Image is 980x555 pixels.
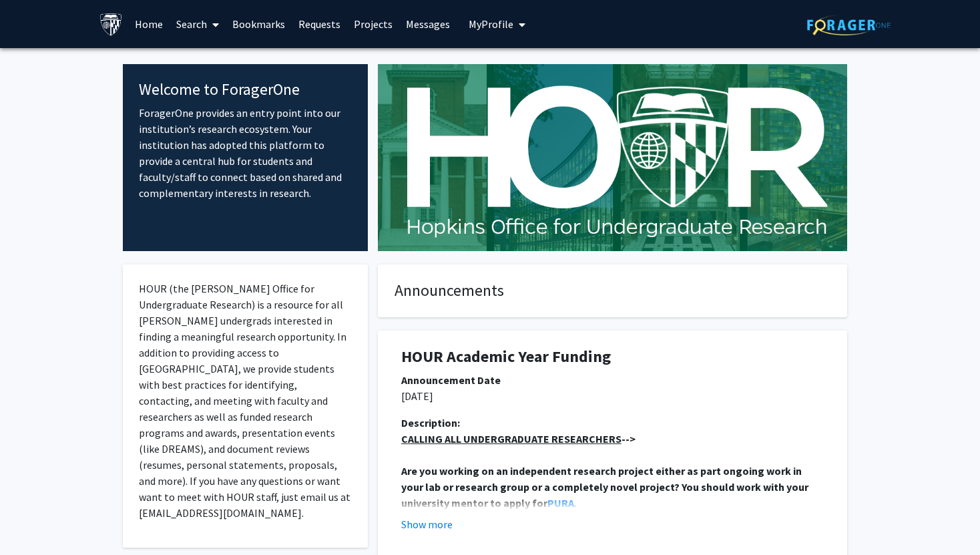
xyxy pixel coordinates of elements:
[99,13,123,36] img: Johns Hopkins University Logo
[10,495,57,545] iframe: Chat
[547,496,574,510] a: PURA
[401,463,824,511] p: .
[401,372,824,388] div: Announcement Date
[139,105,352,201] p: ForagerOne provides an entry point into our institution’s research ecosystem. Your institution ha...
[401,388,824,404] p: [DATE]
[139,80,352,100] h4: Welcome to ForagerOne
[469,17,513,31] span: My Profile
[401,464,810,510] strong: Are you working on an independent research project either as part ongoing work in your lab or res...
[292,1,347,47] a: Requests
[139,281,352,521] p: HOUR (the [PERSON_NAME] Office for Undergraduate Research) is a resource for all [PERSON_NAME] un...
[128,1,170,47] a: Home
[170,1,226,47] a: Search
[401,516,453,532] button: Show more
[378,64,847,251] img: Cover Image
[395,281,830,301] h4: Announcements
[401,432,636,445] strong: -->
[401,347,824,367] h1: HOUR Academic Year Funding
[401,432,622,445] u: CALLING ALL UNDERGRADUATE RESEARCHERS
[401,415,824,431] div: Description:
[347,1,399,47] a: Projects
[226,1,292,47] a: Bookmarks
[399,1,457,47] a: Messages
[807,15,891,35] img: ForagerOne Logo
